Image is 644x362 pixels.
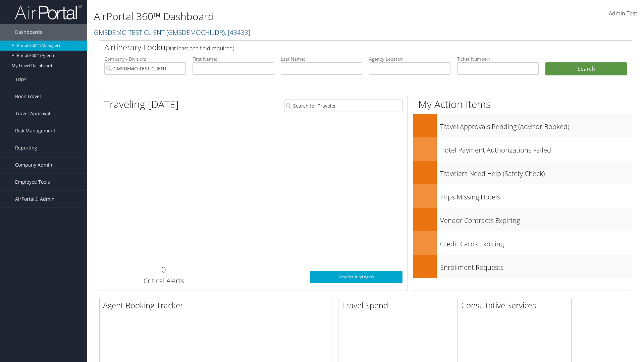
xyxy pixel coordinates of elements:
a: View SecurityLogic® [310,271,402,283]
span: ( GMSDEMOCHILDR ) [166,28,225,37]
a: Credit Cards Expiring [413,231,632,255]
h3: Travelers Need Help (Safety Check) [440,166,632,178]
h3: Travel Approvals Pending (Advisor Booked) [440,119,632,131]
h1: AirPortal 360™ Dashboard [94,9,456,23]
h2: Travel Spend [342,300,452,311]
span: AirPortal® Admin [15,191,55,207]
h3: Critical Alerts [104,276,223,286]
span: Book Travel [15,88,41,105]
h3: Credit Cards Expiring [440,236,632,249]
a: Vendor Contracts Expiring [413,208,632,231]
h2: Airtinerary Lookup [104,42,583,53]
span: (at least one field required) [170,45,234,52]
h1: Traveling [DATE] [104,97,179,111]
label: Last Name: [281,56,362,62]
span: , [ 43433 ] [225,28,250,37]
button: Search [545,62,627,76]
span: Company Admin [15,157,52,173]
a: Enrollment Requests [413,255,632,278]
span: Travel Approval [15,105,50,122]
h3: Enrollment Requests [440,259,632,272]
h2: Consultative Services [461,300,571,311]
label: First Name: [193,56,274,62]
a: Travelers Need Help (Safety Check) [413,161,632,184]
input: Search for Traveler [284,100,402,112]
h3: Trips Missing Hotels [440,189,632,202]
img: airportal-logo.png [15,4,82,20]
h2: 0 [104,264,223,275]
a: Hotel Payment Authorizations Failed [413,137,632,161]
span: Admin Test [609,10,637,17]
h3: Hotel Payment Authorizations Failed [440,142,632,155]
label: Ticket Number: [457,56,539,62]
label: Agency Locator: [369,56,450,62]
span: Trips [15,71,26,88]
h3: Vendor Contracts Expiring [440,213,632,225]
h2: Agent Booking Tracker [103,300,332,311]
span: Risk Management [15,122,55,139]
span: Reporting [15,139,37,156]
a: Trips Missing Hotels [413,184,632,208]
a: Admin Test [609,3,637,24]
h1: My Action Items [413,97,632,111]
span: Dashboards [15,24,42,41]
a: Travel Approvals Pending (Advisor Booked) [413,114,632,137]
a: GMSDEMO TEST CLIENT [94,28,250,37]
label: Company - Division: [104,56,186,62]
span: Employee Tools [15,174,50,190]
